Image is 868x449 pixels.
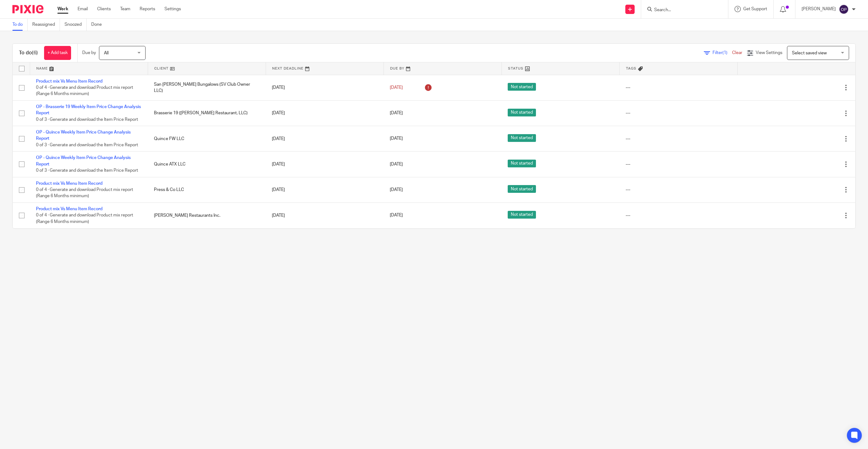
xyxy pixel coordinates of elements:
[508,134,536,142] span: Not started
[36,213,133,224] span: 0 of 4 · Generate and download Product mix report (Range 6 Months minimum)
[78,6,88,12] a: Email
[508,109,536,116] span: Not started
[626,84,731,91] div: ---
[266,100,384,126] td: [DATE]
[756,51,782,55] span: View Settings
[626,187,731,193] div: ---
[104,51,109,55] span: All
[713,51,732,55] span: Filter
[732,51,742,55] a: Clear
[36,85,133,96] span: 0 of 4 · Generate and download Product mix report (Range 6 Months minimum)
[266,126,384,152] td: [DATE]
[36,117,138,122] span: 0 of 3 · Generate and download the Item Price Report
[722,51,727,55] span: (1)
[91,19,106,31] a: Done
[508,211,536,219] span: Not started
[164,6,181,12] a: Settings
[626,161,731,167] div: ---
[65,19,87,31] a: Snoozed
[36,188,133,198] span: 0 of 4 · Generate and download Product mix report (Range 6 Months minimum)
[36,79,102,84] a: Product mix Vs Menu Item Record
[839,4,849,14] img: svg%3E
[32,50,38,55] span: (6)
[390,137,403,141] span: [DATE]
[390,162,403,166] span: [DATE]
[36,130,131,141] a: OP - Quince Weekly Item Price Change Analysis Report
[36,143,138,147] span: 0 of 3 · Generate and download the Item Price Report
[97,6,111,12] a: Clients
[12,5,43,13] img: Pixie
[12,19,28,31] a: To do
[19,50,38,56] h1: To do
[508,185,536,193] span: Not started
[390,213,403,218] span: [DATE]
[654,7,709,13] input: Search
[148,75,266,100] td: San [PERSON_NAME] Bungalows (SV Club Owner LLC)
[148,203,266,228] td: [PERSON_NAME] Restaurants Inc.
[44,46,71,60] a: + Add task
[120,6,130,12] a: Team
[36,181,102,186] a: Product mix Vs Menu Item Record
[140,6,155,12] a: Reports
[148,152,266,177] td: Quince ATX LLC
[266,152,384,177] td: [DATE]
[390,111,403,116] span: [DATE]
[36,156,131,166] a: OP - Quince Weekly Item Price Change Analysis Report
[626,110,731,116] div: ---
[390,188,403,192] span: [DATE]
[390,85,403,90] span: [DATE]
[508,83,536,91] span: Not started
[36,207,102,211] a: Product mix Vs Menu Item Record
[802,6,836,12] p: [PERSON_NAME]
[266,177,384,202] td: [DATE]
[148,100,266,126] td: Brasserie 19 ([PERSON_NAME] Restaurant, LLC)
[82,50,96,56] p: Due by
[508,160,536,167] span: Not started
[148,126,266,152] td: Quince FW LLC
[792,51,827,55] span: Select saved view
[626,136,731,142] div: ---
[626,67,636,70] span: Tags
[32,19,60,31] a: Reassigned
[36,105,141,115] a: OP - Brasserie 19 Weekly Item Price Change Analysis Report
[57,6,68,12] a: Work
[743,7,767,11] span: Get Support
[148,177,266,202] td: Press & Co LLC
[36,168,138,173] span: 0 of 3 · Generate and download the Item Price Report
[266,75,384,100] td: [DATE]
[626,212,731,219] div: ---
[266,203,384,228] td: [DATE]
